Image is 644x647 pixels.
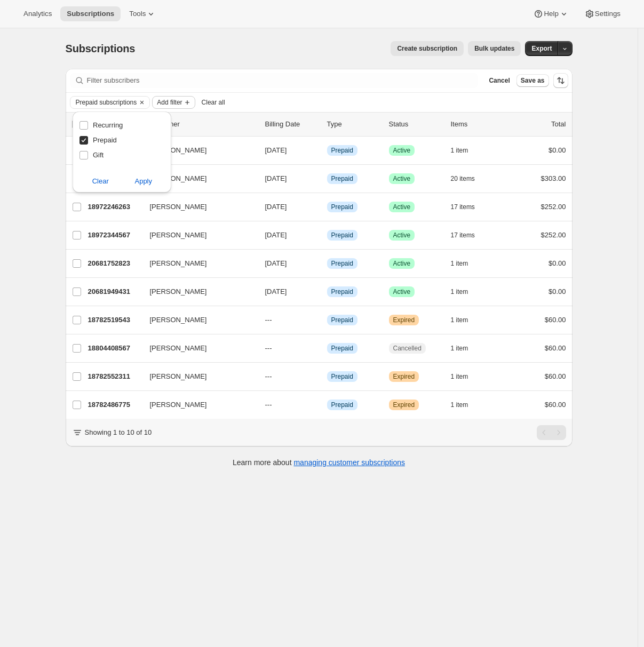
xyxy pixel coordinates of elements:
[331,287,353,296] span: Prepaid
[331,231,353,239] span: Prepaid
[17,6,58,21] button: Analytics
[265,174,287,182] span: [DATE]
[92,176,109,187] span: Clear
[137,97,147,108] button: Clear
[548,287,566,295] span: $0.00
[451,341,480,356] button: 1 item
[144,142,250,159] button: [PERSON_NAME]
[88,202,141,212] p: 18972246263
[144,170,250,187] button: [PERSON_NAME]
[88,313,566,328] div: 18782519543[PERSON_NAME]---InfoPrepaidWarningExpired1 item$60.00
[265,146,287,154] span: [DATE]
[541,231,566,239] span: $252.00
[489,76,510,85] span: Cancel
[93,121,123,129] span: Recurring
[265,372,272,380] span: ---
[197,96,229,109] button: Clear all
[393,287,411,296] span: Active
[541,174,566,182] span: $303.00
[484,74,514,87] button: Cancel
[88,258,141,269] p: 20681752823
[578,6,627,21] button: Settings
[88,286,141,297] p: 20681949431
[548,259,566,267] span: $0.00
[451,143,480,158] button: 1 item
[88,371,141,382] p: 18782552311
[265,259,287,267] span: [DATE]
[93,136,117,144] span: Prepaid
[116,173,172,190] button: Apply subscription type filter
[202,98,225,107] span: Clear all
[537,425,566,440] nav: Pagination
[150,286,207,297] span: [PERSON_NAME]
[144,340,250,357] button: [PERSON_NAME]
[451,203,475,211] span: 17 items
[150,202,207,212] span: [PERSON_NAME]
[451,397,480,412] button: 1 item
[548,146,566,154] span: $0.00
[67,10,114,18] span: Subscriptions
[451,313,480,328] button: 1 item
[393,231,411,239] span: Active
[451,316,468,324] span: 1 item
[451,369,480,384] button: 1 item
[265,119,319,130] p: Billing Date
[152,96,195,109] button: Add filter
[521,76,545,85] span: Save as
[451,146,468,155] span: 1 item
[451,372,468,381] span: 1 item
[293,458,405,467] a: managing customer subscriptions
[451,256,480,271] button: 1 item
[144,368,250,385] button: [PERSON_NAME]
[451,119,504,130] div: Items
[150,258,207,269] span: [PERSON_NAME]
[397,44,457,53] span: Create subscription
[150,145,207,156] span: [PERSON_NAME]
[88,119,566,130] div: IDCustomerBilling DateTypeStatusItemsTotal
[551,119,566,130] p: Total
[393,259,411,268] span: Active
[150,400,207,410] span: [PERSON_NAME]
[331,259,353,268] span: Prepaid
[88,230,141,241] p: 18972344567
[451,284,480,299] button: 1 item
[327,119,380,130] div: Type
[393,401,415,409] span: Expired
[545,401,566,409] span: $60.00
[393,372,415,381] span: Expired
[544,10,558,18] span: Help
[144,255,250,272] button: [PERSON_NAME]
[87,73,479,88] input: Filter subscribers
[545,316,566,324] span: $60.00
[545,372,566,380] span: $60.00
[595,10,621,18] span: Settings
[451,287,468,296] span: 1 item
[144,198,250,215] button: [PERSON_NAME]
[144,311,250,329] button: [PERSON_NAME]
[70,97,137,108] button: Prepaid subscriptions
[331,146,353,155] span: Prepaid
[545,344,566,352] span: $60.00
[531,44,552,53] span: Export
[265,203,287,211] span: [DATE]
[331,344,353,353] span: Prepaid
[150,119,257,130] p: Customer
[88,341,566,356] div: 18804408567[PERSON_NAME]---InfoPrepaidCancelled1 item$60.00
[331,372,353,381] span: Prepaid
[66,43,136,54] span: Subscriptions
[525,41,558,56] button: Export
[60,6,121,21] button: Subscriptions
[144,227,250,244] button: [PERSON_NAME]
[451,171,487,186] button: 20 items
[451,401,468,409] span: 1 item
[553,73,568,88] button: Sort the results
[150,371,207,382] span: [PERSON_NAME]
[150,173,207,184] span: [PERSON_NAME]
[541,203,566,211] span: $252.00
[474,44,514,53] span: Bulk updates
[150,230,207,241] span: [PERSON_NAME]
[150,343,207,354] span: [PERSON_NAME]
[88,171,566,186] div: 20482457847[PERSON_NAME][DATE]InfoPrepaidSuccessActive20 items$303.00
[88,143,566,158] div: 22457942263[PERSON_NAME][DATE]InfoPrepaidSuccessActive1 item$0.00
[331,401,353,409] span: Prepaid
